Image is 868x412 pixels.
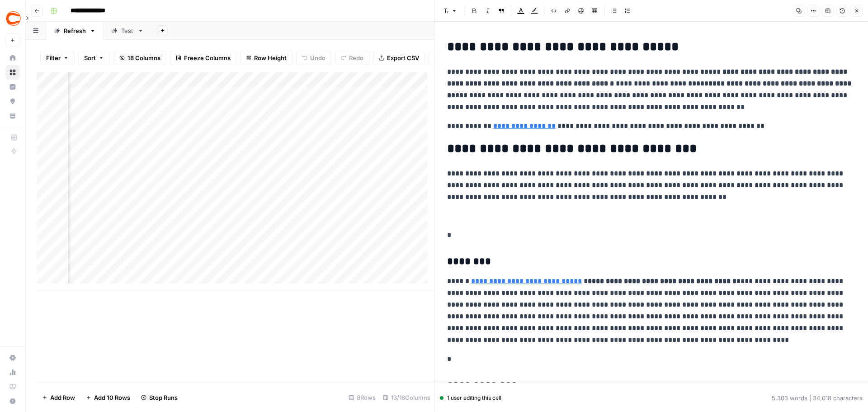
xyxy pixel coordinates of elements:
span: Redo [349,53,363,62]
span: Undo [310,53,325,62]
a: Opportunities [5,94,20,109]
span: Add 10 Rows [94,393,130,402]
a: Test [104,22,151,40]
span: Export CSV [387,53,419,62]
a: Your Data [5,109,20,123]
div: 8 Rows [345,390,379,405]
a: Usage [5,365,20,379]
a: Settings [5,350,20,365]
a: Browse [5,65,20,80]
button: Row Height [240,51,292,65]
div: 5,303 words | 34,018 characters [772,393,863,403]
span: Stop Runs [149,393,178,402]
button: Filter [40,51,75,65]
button: Redo [335,51,369,65]
button: 18 Columns [113,51,166,65]
button: Freeze Columns [170,51,236,65]
button: Help + Support [5,394,20,408]
div: 1 user editing this cell [440,394,501,402]
span: Freeze Columns [184,53,231,62]
a: Home [5,51,20,65]
div: Refresh [64,26,86,35]
a: Insights [5,80,20,94]
button: Undo [296,51,331,65]
span: Sort [84,53,96,62]
button: Add Row [37,390,80,405]
a: Learning Hub [5,379,20,394]
span: Filter [46,53,61,62]
div: Test [121,26,134,35]
button: Add 10 Rows [80,390,136,405]
button: Workspace: Covers [5,7,20,30]
span: Add Row [50,393,75,402]
a: Refresh [46,22,104,40]
button: Export CSV [373,51,425,65]
img: Covers Logo [5,10,22,27]
button: Stop Runs [136,390,183,405]
span: 18 Columns [127,53,160,62]
button: Sort [78,51,110,65]
span: Row Height [254,53,287,62]
div: 13/18 Columns [379,390,434,405]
